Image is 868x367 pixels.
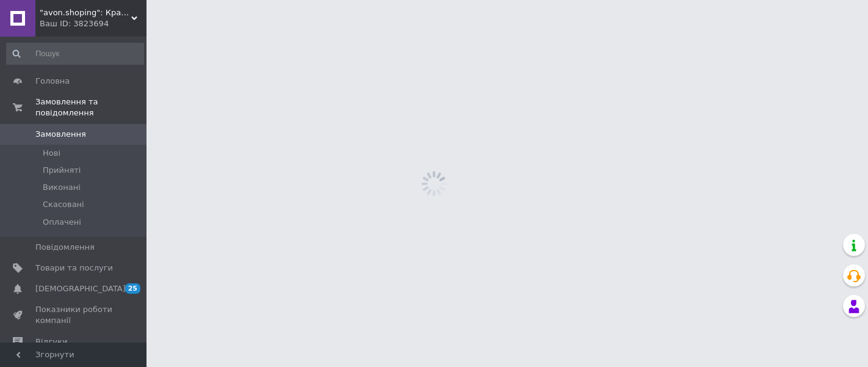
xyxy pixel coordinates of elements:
span: Головна [35,76,70,87]
span: Виконані [43,182,81,193]
span: [DEMOGRAPHIC_DATA] [35,283,126,294]
span: Замовлення та повідомлення [35,96,146,118]
span: 25 [125,283,140,294]
span: Відгуки [35,336,67,347]
span: Товари та послуги [35,263,113,274]
div: Ваш ID: 3823694 [40,18,146,29]
span: Повідомлення [35,242,95,253]
span: Показники роботи компанії [35,304,113,326]
span: Замовлення [35,129,86,140]
span: Скасовані [43,199,84,210]
input: Пошук [6,43,144,65]
span: "avon.shoping": Краса, що доступна кожному! [40,7,131,18]
span: Оплачені [43,217,81,228]
span: Нові [43,148,60,159]
span: Прийняті [43,165,81,176]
